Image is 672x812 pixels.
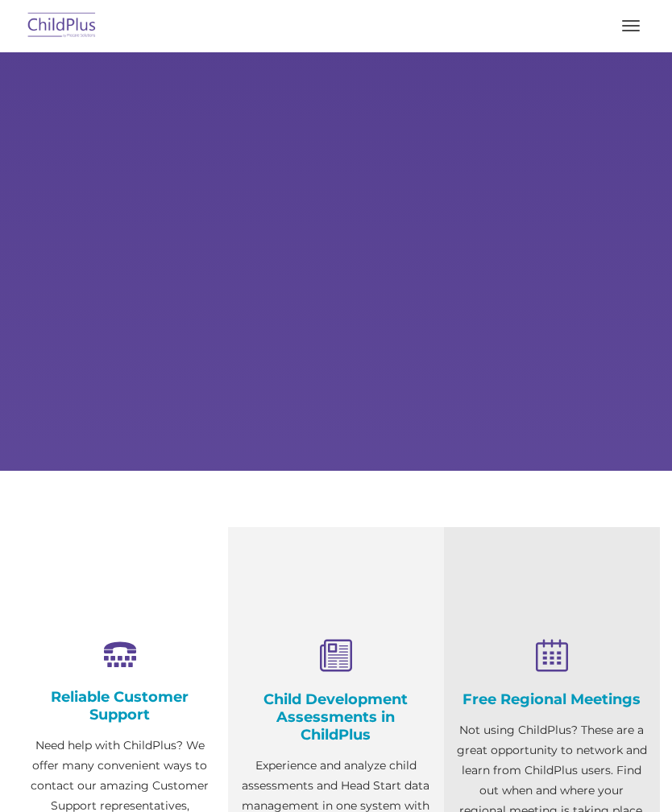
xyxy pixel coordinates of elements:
h4: Reliable Customer Support [24,688,216,723]
h4: Free Regional Meetings [456,690,648,708]
img: ChildPlus by Procare Solutions [24,7,100,45]
h4: Child Development Assessments in ChildPlus [240,690,432,744]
